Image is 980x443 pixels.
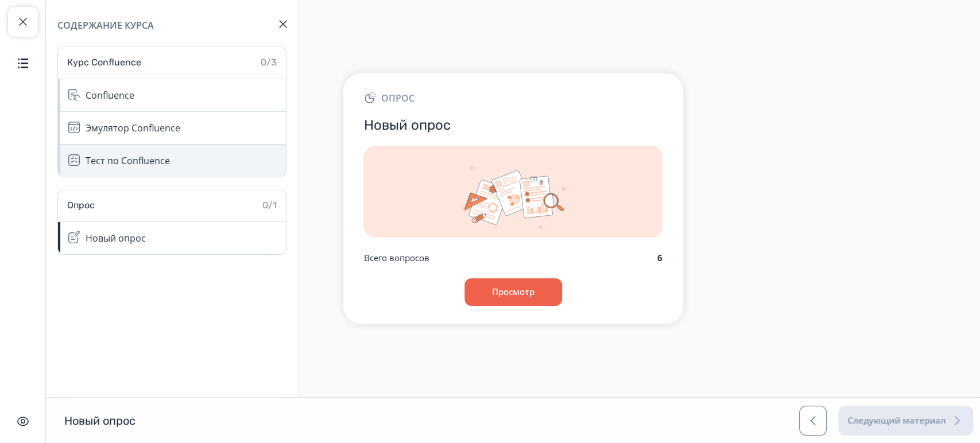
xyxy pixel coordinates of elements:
[58,145,286,177] div: Тест по Confluence
[64,413,135,428] h1: Новый опрос
[67,56,141,69] div: Курс Confluence
[58,112,286,145] div: Эмулятор Confluence
[261,56,277,69] div: 0/3
[86,88,134,102] div: Confluence
[657,252,663,263] b: 6
[16,414,30,428] img: Скрыть интерфейс
[364,146,663,238] img: Img
[364,91,663,105] div: Опрос
[364,116,663,134] h3: Новый опрос
[58,222,286,254] div: Новый опрос
[16,56,30,70] img: Содержание
[86,121,180,135] div: Эмулятор Confluence
[262,199,277,212] div: 0/1
[364,251,429,265] p: Всего вопросов
[67,199,95,212] div: Опрос
[58,79,286,112] div: Confluence
[86,231,146,245] div: Новый опрос
[279,20,287,28] img: Close
[464,278,562,306] button: Просмотр
[86,154,170,168] div: Тест по Confluence
[57,18,286,32] div: Содержание курса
